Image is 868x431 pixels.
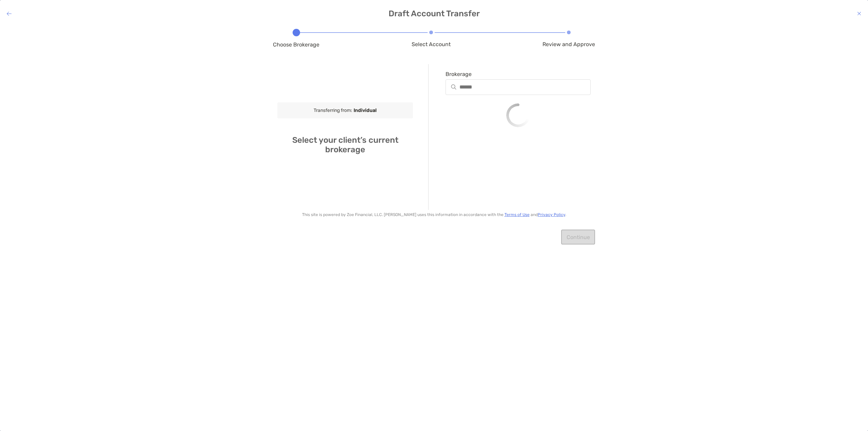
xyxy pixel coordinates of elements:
img: input icon [451,84,457,90]
input: Brokerageinput icon [459,84,590,90]
span: Choose Brokerage [273,41,319,48]
b: Individual [352,107,377,113]
p: This site is powered by Zoe Financial, LLC. [PERSON_NAME] uses this information in accordance wit... [273,212,595,217]
h4: Select your client’s current brokerage [277,135,413,154]
span: Brokerage [446,71,591,77]
a: Terms of Use [505,212,530,217]
div: Transferring from: [277,102,413,118]
a: Privacy Policy [538,212,565,217]
span: Select Account [412,41,451,47]
span: Review and Approve [542,41,595,47]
